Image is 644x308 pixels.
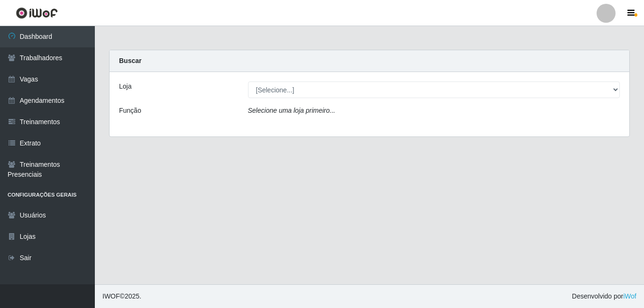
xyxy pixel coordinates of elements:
[119,57,141,64] strong: Buscar
[16,7,58,19] img: CoreUI Logo
[572,291,636,301] span: Desenvolvido por
[248,107,335,114] i: Selecione uma loja primeiro...
[119,82,131,91] label: Loja
[102,292,120,300] span: IWOF
[119,106,141,116] label: Função
[623,292,636,300] a: iWof
[102,291,141,301] span: © 2025 .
